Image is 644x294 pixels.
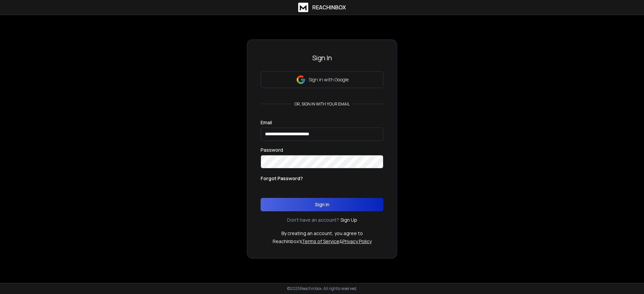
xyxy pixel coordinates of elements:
p: Sign in with Google [309,76,348,83]
a: Sign Up [340,217,357,223]
p: Don't have an account? [287,217,339,223]
p: By creating an account, you agree to [281,230,363,237]
p: © 2025 Reachinbox. All rights reserved. [287,286,357,291]
label: Email [261,120,272,125]
h3: Sign In [261,53,383,63]
label: Password [261,148,283,152]
a: Terms of Service [302,238,339,244]
button: Sign In [261,198,383,211]
p: Forgot Password? [261,175,303,182]
p: ReachInbox's & [273,238,372,245]
a: ReachInbox [298,3,346,12]
h1: ReachInbox [312,3,346,11]
img: logo [298,3,308,12]
a: Privacy Policy [342,238,372,244]
button: Sign in with Google [261,71,383,88]
p: or, sign in with your email [292,101,353,107]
